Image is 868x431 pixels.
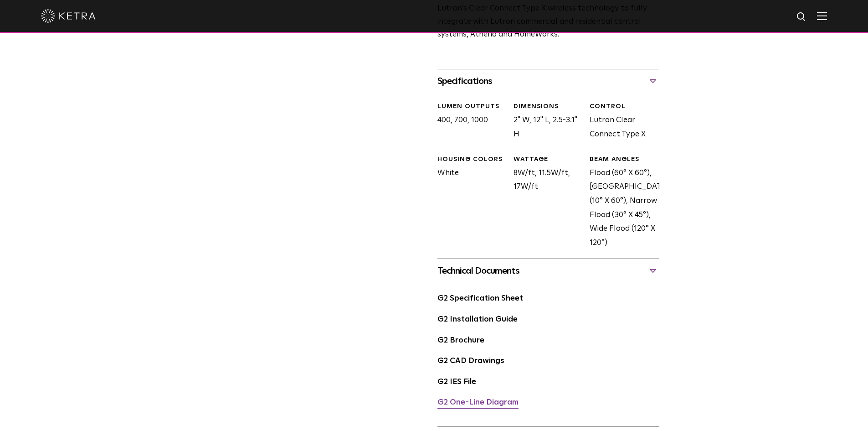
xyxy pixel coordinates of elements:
[437,264,659,278] div: Technical Documents
[507,155,583,250] div: 8W/ft, 11.5W/ft, 17W/ft
[437,316,518,323] a: G2 Installation Guide
[431,155,507,250] div: White
[41,9,96,23] img: ketra-logo-2019-white
[437,155,507,164] div: HOUSING COLORS
[507,102,583,141] div: 2" W, 12" L, 2.5-3.1" H
[437,295,523,302] a: G2 Specification Sheet
[431,102,507,141] div: 400, 700, 1000
[817,11,827,20] img: Hamburger%20Nav.svg
[514,102,583,111] div: DIMENSIONS
[583,155,659,250] div: Flood (60° X 60°), [GEOGRAPHIC_DATA] (10° X 60°), Narrow Flood (30° X 45°), Wide Flood (120° X 120°)
[437,357,504,365] a: G2 CAD Drawings
[583,102,659,141] div: Lutron Clear Connect Type X
[796,11,807,23] img: search icon
[437,378,476,386] a: G2 IES File
[590,155,659,164] div: BEAM ANGLES
[514,155,583,164] div: WATTAGE
[437,399,519,406] a: G2 One-Line Diagram
[437,102,507,111] div: LUMEN OUTPUTS
[590,102,659,111] div: CONTROL
[437,337,484,344] a: G2 Brochure
[437,74,659,88] div: Specifications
